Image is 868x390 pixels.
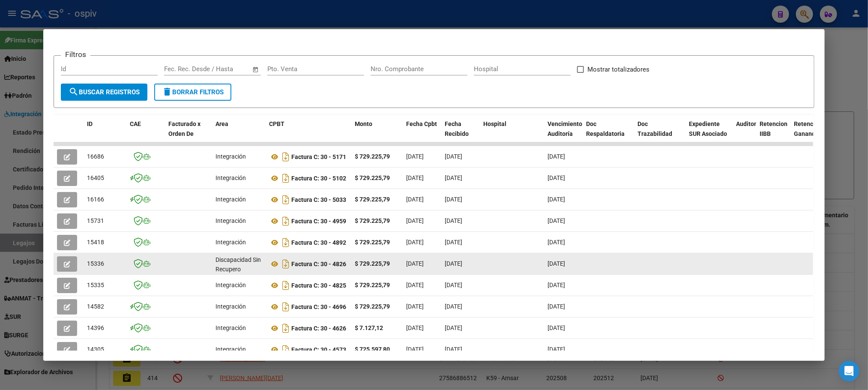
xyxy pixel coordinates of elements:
[548,120,582,137] span: Vencimiento Auditoría
[291,325,346,332] strong: Factura C: 30 - 4626
[445,260,462,267] span: [DATE]
[87,239,104,246] span: 15418
[445,239,462,246] span: [DATE]
[280,321,291,335] i: Descargar documento
[406,303,424,310] span: [DATE]
[216,120,228,127] span: Area
[61,49,90,60] h3: Filtros
[544,115,583,153] datatable-header-cell: Vencimiento Auditoría
[480,115,544,153] datatable-header-cell: Hospital
[441,115,480,153] datatable-header-cell: Fecha Recibido
[130,120,141,127] span: CAE
[355,346,390,353] strong: $ 725.597,80
[291,196,346,203] strong: Factura C: 30 - 5033
[280,150,291,164] i: Descargar documento
[291,261,346,267] strong: Factura C: 30 - 4826
[634,115,685,153] datatable-header-cell: Doc Trazabilidad
[689,120,727,137] span: Expediente SUR Asociado
[445,120,469,137] span: Fecha Recibido
[280,236,291,249] i: Descargar documento
[87,260,104,267] span: 15336
[87,282,104,288] span: 15335
[216,153,246,160] span: Integración
[583,115,634,153] datatable-header-cell: Doc Respaldatoria
[733,115,756,153] datatable-header-cell: Auditoria
[216,239,246,246] span: Integración
[736,120,761,127] span: Auditoria
[587,64,650,75] span: Mostrar totalizadores
[168,120,201,137] span: Facturado x Orden De
[216,217,246,224] span: Integración
[756,115,790,153] datatable-header-cell: Retencion IIBB
[251,65,260,75] button: Open calendar
[586,120,625,137] span: Doc Respaldatoria
[61,84,147,101] button: Buscar Registros
[548,282,565,288] span: [DATE]
[445,346,462,353] span: [DATE]
[291,218,346,225] strong: Factura C: 30 - 4959
[87,346,104,353] span: 14305
[291,153,346,160] strong: Factura C: 30 - 5171
[406,239,424,246] span: [DATE]
[638,120,672,137] span: Doc Trazabilidad
[154,84,231,101] button: Borrar Filtros
[839,361,859,381] div: Open Intercom Messenger
[445,153,462,160] span: [DATE]
[291,346,346,353] strong: Factura C: 30 - 4573
[216,346,246,353] span: Integración
[445,217,462,224] span: [DATE]
[291,175,346,182] strong: Factura C: 30 - 5102
[216,282,246,288] span: Integración
[165,115,212,153] datatable-header-cell: Facturado x Orden De
[216,303,246,310] span: Integración
[280,193,291,207] i: Descargar documento
[548,153,565,160] span: [DATE]
[355,217,390,224] strong: $ 729.225,79
[280,279,291,292] i: Descargar documento
[291,239,346,246] strong: Factura C: 30 - 4892
[548,346,565,353] span: [DATE]
[355,153,390,160] strong: $ 729.225,79
[403,115,441,153] datatable-header-cell: Fecha Cpbt
[406,324,424,331] span: [DATE]
[406,282,424,288] span: [DATE]
[760,120,787,137] span: Retencion IIBB
[548,324,565,331] span: [DATE]
[216,324,246,331] span: Integración
[269,120,284,127] span: CPBT
[406,153,424,160] span: [DATE]
[445,196,462,203] span: [DATE]
[483,120,506,127] span: Hospital
[406,346,424,353] span: [DATE]
[790,115,825,153] datatable-header-cell: Retención Ganancias
[212,115,266,153] datatable-header-cell: Area
[355,196,390,203] strong: $ 729.225,79
[87,196,104,203] span: 16166
[280,257,291,271] i: Descargar documento
[87,217,104,224] span: 15731
[406,260,424,267] span: [DATE]
[548,303,565,310] span: [DATE]
[351,115,403,153] datatable-header-cell: Monto
[355,174,390,181] strong: $ 729.225,79
[355,260,390,267] strong: $ 729.225,79
[445,282,462,288] span: [DATE]
[126,115,165,153] datatable-header-cell: CAE
[87,153,104,160] span: 16686
[280,171,291,185] i: Descargar documento
[548,239,565,246] span: [DATE]
[685,115,733,153] datatable-header-cell: Expediente SUR Asociado
[87,174,104,181] span: 16405
[216,174,246,181] span: Integración
[84,115,126,153] datatable-header-cell: ID
[162,88,224,96] span: Borrar Filtros
[548,217,565,224] span: [DATE]
[355,324,383,331] strong: $ 7.127,12
[216,196,246,203] span: Integración
[164,65,199,73] input: Fecha inicio
[355,303,390,310] strong: $ 729.225,79
[216,256,261,273] span: Discapacidad Sin Recupero
[355,282,390,288] strong: $ 729.225,79
[291,303,346,310] strong: Factura C: 30 - 4696
[69,87,79,97] mat-icon: search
